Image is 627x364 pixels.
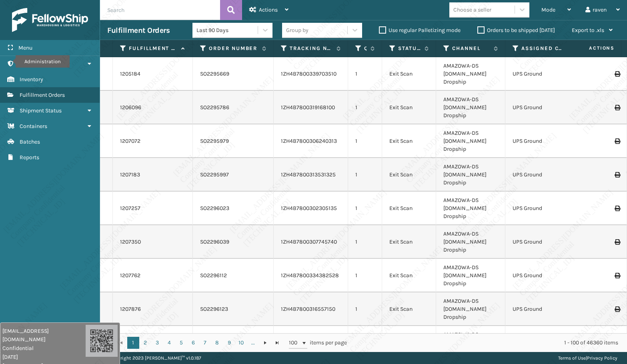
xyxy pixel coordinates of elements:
[120,137,140,145] a: 1207072
[521,45,566,52] label: Assigned Carrier Service
[120,238,141,246] a: 1207350
[477,27,555,34] label: Orders to be shipped [DATE]
[20,123,47,130] span: Containers
[120,272,140,280] a: 1207762
[382,158,436,192] td: Exit Scan
[615,206,619,211] i: Print Label
[286,26,308,34] div: Group by
[20,92,65,98] span: Fulfillment Orders
[193,225,274,259] td: SO2296039
[358,339,618,347] div: 1 - 100 of 46360 items
[110,352,201,364] p: Copyright 2023 [PERSON_NAME]™ v 1.0.187
[505,225,582,259] td: UPS Ground
[20,76,43,83] span: Inventory
[541,6,555,13] span: Mode
[262,340,268,346] span: Go to the next page
[564,42,619,55] span: Actions
[348,225,382,259] td: 1
[193,259,274,292] td: SO2296112
[505,192,582,225] td: UPS Ground
[120,70,140,78] a: 1205184
[289,339,301,347] span: 100
[382,259,436,292] td: Exit Scan
[259,6,278,13] span: Actions
[382,57,436,91] td: Exit Scan
[452,45,490,52] label: Channel
[505,292,582,326] td: UPS Ground
[20,60,58,67] span: Administration
[348,91,382,124] td: 1
[348,326,382,360] td: 1
[436,192,505,225] td: AMAZOWA-DS [DOMAIN_NAME] Dropship
[615,138,619,144] i: Print Label
[505,124,582,158] td: UPS Ground
[127,337,139,349] a: 1
[615,172,619,178] i: Print Label
[151,337,163,349] a: 3
[2,344,86,352] span: Confidential
[348,57,382,91] td: 1
[2,327,86,344] span: [EMAIL_ADDRESS][DOMAIN_NAME]
[187,337,199,349] a: 6
[193,192,274,225] td: SO2296023
[129,45,177,52] label: Fulfillment Order Id
[281,138,337,144] a: 1ZH4B7800306240313
[281,104,335,111] a: 1ZH4B7800319168100
[281,272,339,279] a: 1ZH4B7800334382528
[196,26,258,34] div: Last 90 Days
[274,340,280,346] span: Go to the last page
[382,124,436,158] td: Exit Scan
[505,158,582,192] td: UPS Ground
[382,192,436,225] td: Exit Scan
[615,71,619,77] i: Print Label
[107,26,170,35] h3: Fulfillment Orders
[382,225,436,259] td: Exit Scan
[572,27,604,34] span: Export to .xls
[505,326,582,360] td: UPS Ground
[193,326,274,360] td: SO2296246
[281,306,335,312] a: 1ZH4B7800316557150
[587,355,617,361] a: Privacy Policy
[436,259,505,292] td: AMAZOWA-DS [DOMAIN_NAME] Dropship
[120,204,140,212] a: 1207257
[199,337,211,349] a: 7
[193,124,274,158] td: SO2295979
[436,292,505,326] td: AMAZOWA-DS [DOMAIN_NAME] Dropship
[193,292,274,326] td: SO2296123
[453,6,491,14] div: Choose a seller
[18,44,32,51] span: Menu
[209,45,258,52] label: Order Number
[505,91,582,124] td: UPS Ground
[175,337,187,349] a: 5
[615,273,619,278] i: Print Label
[193,57,274,91] td: SO2295669
[348,259,382,292] td: 1
[382,91,436,124] td: Exit Scan
[505,259,582,292] td: UPS Ground
[120,171,140,179] a: 1207183
[348,292,382,326] td: 1
[12,8,88,32] img: logo
[281,238,337,245] a: 1ZH4B7800307745740
[259,337,271,349] a: Go to the next page
[235,337,247,349] a: 10
[120,305,141,313] a: 1207876
[348,158,382,192] td: 1
[193,91,274,124] td: SO2295786
[382,326,436,360] td: Exit Scan
[558,355,586,361] a: Terms of Use
[271,337,283,349] a: Go to the last page
[20,154,39,161] span: Reports
[505,57,582,91] td: UPS Ground
[211,337,223,349] a: 8
[348,192,382,225] td: 1
[615,306,619,312] i: Print Label
[289,337,347,349] span: items per page
[615,239,619,245] i: Print Label
[120,104,141,112] a: 1206096
[163,337,175,349] a: 4
[364,45,367,52] label: Quantity
[379,27,461,34] label: Use regular Palletizing mode
[2,353,86,361] span: [DATE]
[20,138,40,145] span: Batches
